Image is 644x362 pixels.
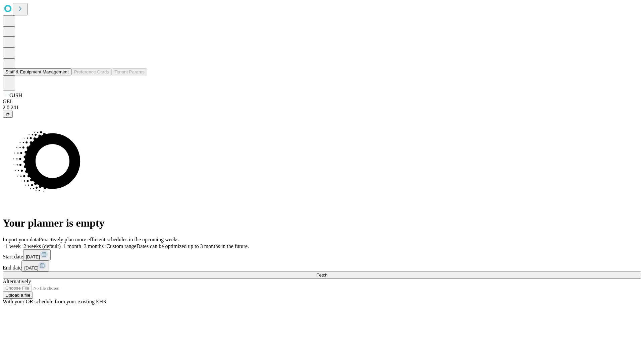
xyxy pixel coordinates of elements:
button: Tenant Params [112,68,147,75]
span: Custom range [106,243,136,249]
span: GJSH [9,93,22,98]
button: [DATE] [23,249,51,260]
button: Upload a file [3,292,33,299]
span: Dates can be optimized up to 3 months in the future. [137,243,249,249]
div: Start date [3,249,641,260]
div: GEI [3,99,641,105]
span: @ [5,112,10,117]
div: 2.0.241 [3,105,641,111]
button: Staff & Equipment Management [3,68,71,75]
span: [DATE] [26,254,40,259]
span: Import your data [3,237,39,242]
button: [DATE] [21,260,49,271]
span: Alternatively [3,279,31,284]
span: Proactively plan more efficient schedules in the upcoming weeks. [39,237,180,242]
h1: Your planner is empty [3,217,641,229]
button: Preference Cards [71,68,112,75]
span: [DATE] [24,265,38,270]
span: 3 months [84,243,104,249]
button: @ [3,111,13,118]
span: 1 month [63,243,81,249]
span: 1 week [5,243,21,249]
div: End date [3,260,641,271]
span: Fetch [316,273,327,278]
button: Fetch [3,271,641,279]
span: With your OR schedule from your existing EHR [3,299,107,304]
span: 2 weeks (default) [23,243,61,249]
